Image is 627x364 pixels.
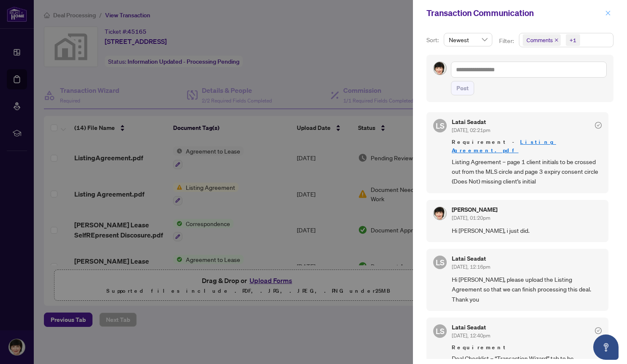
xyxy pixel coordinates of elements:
p: Sort: [426,35,440,45]
p: Filter: [499,36,515,46]
div: Transaction Communication [426,7,603,19]
span: [DATE], 02:21pm [452,127,490,133]
span: [DATE], 12:40pm [452,332,490,339]
span: Hi [PERSON_NAME], i just did. [452,226,602,235]
span: close [554,38,559,42]
span: check-circle [595,122,602,129]
span: [DATE], 01:20pm [452,215,490,221]
span: LS [436,256,445,268]
span: Listing Agreement – page 1 client initials to be crossed out from the MLS circle and page 3 expir... [452,157,602,186]
button: Open asap [593,334,619,360]
img: Profile Icon [434,62,446,75]
span: Hi [PERSON_NAME], please upload the Listing Agreement so that we can finish processing this deal.... [452,275,602,304]
button: Post [451,81,474,95]
h5: [PERSON_NAME] [452,207,497,213]
span: Comments [527,36,553,44]
span: LS [436,325,445,337]
span: [DATE], 12:16pm [452,264,490,270]
div: +1 [570,36,576,44]
span: Requirement - [452,138,602,155]
span: Comments [523,34,561,46]
span: check-circle [595,327,602,334]
span: Newest [449,33,487,46]
h5: Latai Seadat [452,119,490,125]
span: Requirement [452,343,602,352]
h5: Latai Seadat [452,256,490,262]
span: close [605,10,611,16]
span: LS [436,120,445,132]
img: Profile Icon [434,207,446,220]
h5: Latai Seadat [452,324,490,330]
